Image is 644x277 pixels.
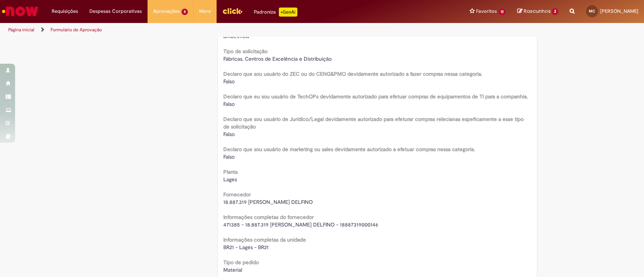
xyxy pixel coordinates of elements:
b: Declaro que eu sou usuário de TechOPs devidamente autorizado para efetuar compras de equipamentos... [223,93,528,100]
span: Fábricas, Centros de Excelência e Distribuição [223,55,332,62]
img: ServiceNow [1,4,40,19]
a: Formulário de Aprovação [51,27,102,33]
span: Aprovações [153,8,180,15]
span: MC [589,9,595,14]
span: Falso [223,101,235,107]
span: Falso [223,131,235,138]
span: 12 [498,9,506,15]
span: Requisições [52,8,78,15]
img: click_logo_yellow_360x200.png [222,5,243,17]
a: Rascunhos [517,8,558,15]
span: 18.887.319 [PERSON_NAME] DELFINO [223,199,313,205]
p: +GenAi [279,8,297,17]
span: Favoritos [476,8,497,15]
span: Despesas Corporativas [89,8,142,15]
span: Lages [223,176,237,183]
b: Tipo de pedido [223,259,259,266]
b: Informações completas do fornecedor [223,214,314,220]
b: Tipo de solicitação [223,48,267,55]
span: [PERSON_NAME] [600,8,638,14]
b: Fornecedor [223,191,251,198]
b: Informações completas da unidade [223,236,306,243]
b: Planta [223,168,238,175]
a: Página inicial [8,27,34,33]
span: More [199,8,211,15]
div: Padroniza [254,8,297,17]
ul: Trilhas de página [6,23,424,37]
span: Material [223,266,242,273]
span: Falso [223,78,235,85]
b: Declaro que sou usuário do ZEC ou do CENG&PMO devidamente autorizado a fazer compras nessa catego... [223,70,482,77]
b: Declaro que sou usuário de marketing ou sales devidamente autorizado a efetuar compras nessa cate... [223,146,475,153]
span: Falso [223,153,235,160]
b: Declaro que sou usuário de Jurídico/Legal devidamente autorizado para efeturar compras relecianas... [223,116,524,130]
span: BR21 - Lages - BR21 [223,244,269,251]
span: 471385 - 18.887.319 [PERSON_NAME] DELFINO - 18887319000146 [223,221,378,228]
span: 8 [181,9,188,15]
span: Rascunhos [523,8,550,15]
span: 2 [552,8,558,15]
